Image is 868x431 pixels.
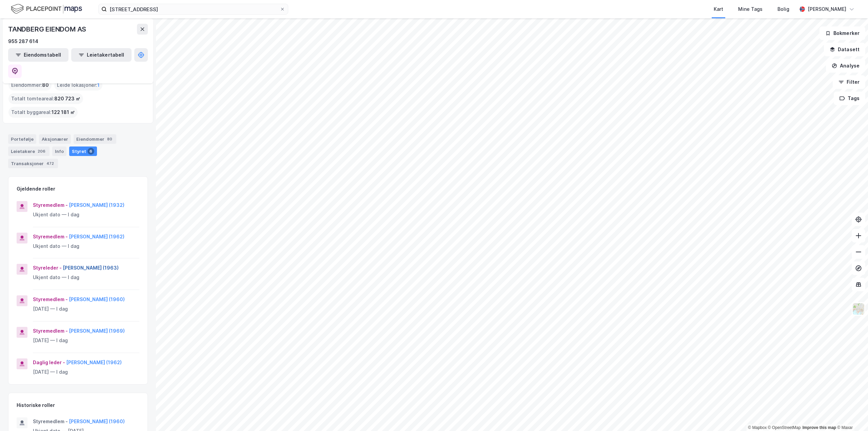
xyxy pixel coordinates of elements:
div: Gjeldende roller [17,185,55,193]
div: 6 [87,148,94,155]
div: Ukjent dato — I dag [33,273,139,281]
div: TANDBERG EIENDOM AS [8,24,87,35]
div: Aksjonærer [39,134,71,144]
div: Kart [714,5,723,13]
button: Bokmerker [820,26,865,40]
span: 122 181 ㎡ [52,108,75,116]
div: Leide lokasjoner : [54,80,102,91]
div: 206 [36,148,47,155]
button: Leietakertabell [71,48,132,62]
div: Leietakere [8,146,50,156]
div: Kontrollprogram for chat [834,398,868,431]
a: Improve this map [803,425,836,430]
div: 80 [106,136,114,142]
button: Eiendomstabell [8,48,68,62]
button: Datasett [824,43,865,56]
div: Totalt byggareal : [8,107,78,118]
a: OpenStreetMap [768,425,801,430]
iframe: Chat Widget [834,398,868,431]
input: Søk på adresse, matrikkel, gårdeiere, leietakere eller personer [107,4,280,14]
div: Styret [69,146,97,156]
span: 820 723 ㎡ [54,95,80,103]
div: Bolig [777,5,789,13]
div: Transaksjoner [8,159,58,168]
span: 1 [97,81,100,89]
div: Eiendommer [74,134,116,144]
div: [DATE] — I dag [33,305,139,313]
button: Tags [834,92,865,105]
div: 955 287 614 [8,37,38,45]
img: Z [852,302,865,315]
div: Mine Tags [738,5,763,13]
div: Eiendommer : [8,80,52,91]
div: 472 [45,160,55,167]
div: Info [52,146,66,156]
span: 80 [42,81,49,89]
a: Mapbox [748,425,767,430]
div: Ukjent dato — I dag [33,211,139,219]
img: logo.f888ab2527a4732fd821a326f86c7f29.svg [11,3,82,15]
div: [DATE] — I dag [33,336,139,345]
div: [DATE] — I dag [33,368,139,376]
div: Historiske roller [17,401,55,409]
button: Analyse [826,59,865,73]
div: Ukjent dato — I dag [33,242,139,250]
div: [PERSON_NAME] [808,5,846,13]
button: Filter [833,75,865,89]
div: Portefølje [8,134,36,144]
div: Totalt tomteareal : [8,93,83,104]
